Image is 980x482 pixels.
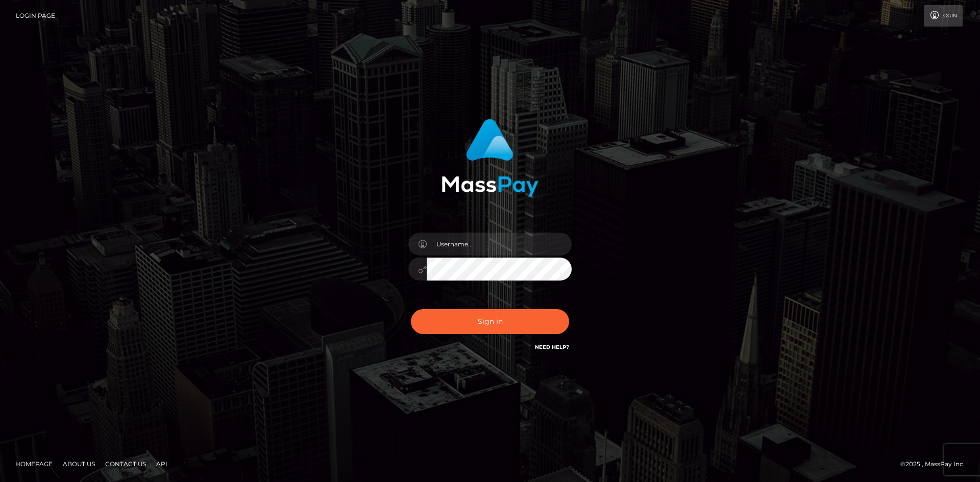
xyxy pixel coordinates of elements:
a: Need Help? [535,344,569,350]
input: Username... [427,233,572,256]
a: API [152,456,171,472]
a: Login [924,5,963,27]
a: Login Page [16,5,55,27]
a: Contact Us [101,456,150,472]
img: MassPay Login [442,119,538,197]
button: Sign in [411,309,569,334]
a: About Us [59,456,99,472]
a: Homepage [11,456,57,472]
div: © 2025 , MassPay Inc. [900,459,972,470]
